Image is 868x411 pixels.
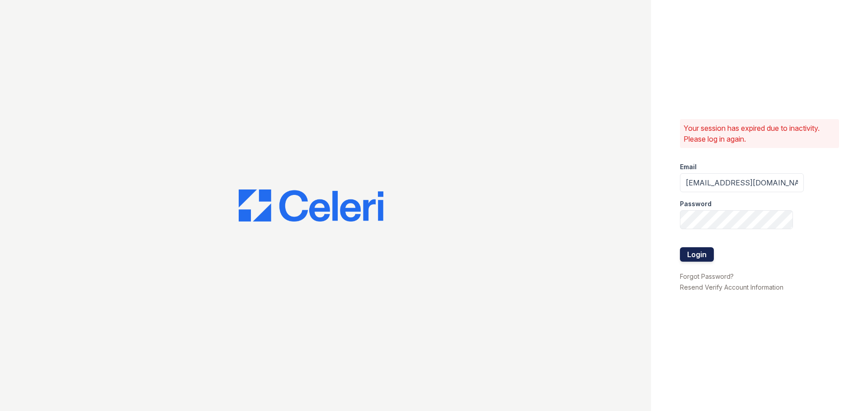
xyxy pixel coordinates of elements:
[680,199,712,208] label: Password
[680,283,783,291] a: Resend Verify Account Information
[680,162,697,171] label: Email
[680,272,734,280] a: Forgot Password?
[684,123,835,144] p: Your session has expired due to inactivity. Please log in again.
[239,189,383,222] img: CE_Logo_Blue-a8612792a0a2168367f1c8372b55b34899dd931a85d93a1a3d3e32e68fde9ad4.png
[680,247,714,262] button: Login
